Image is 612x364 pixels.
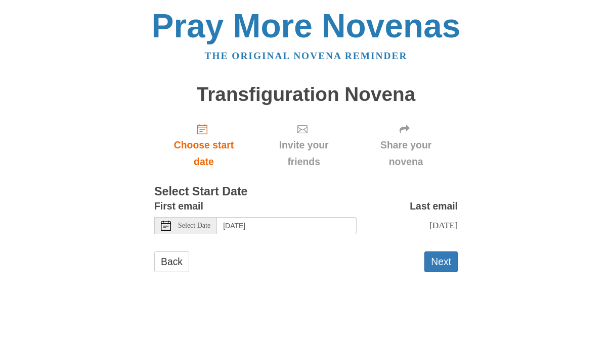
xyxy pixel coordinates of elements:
[154,84,458,106] h1: Transfiguration Novena
[429,220,458,230] span: [DATE]
[410,198,458,215] label: Last email
[354,115,458,175] div: Click "Next" to confirm your start date first.
[253,115,354,175] div: Click "Next" to confirm your start date first.
[364,137,448,170] span: Share your novena
[424,251,458,272] button: Next
[152,7,461,44] a: Pray More Novenas
[154,198,203,215] label: First email
[178,222,210,229] span: Select Date
[264,137,344,170] span: Invite your friends
[164,137,243,170] span: Choose start date
[154,185,458,198] h3: Select Start Date
[154,115,253,175] a: Choose start date
[205,50,408,61] a: The original novena reminder
[154,251,189,272] a: Back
